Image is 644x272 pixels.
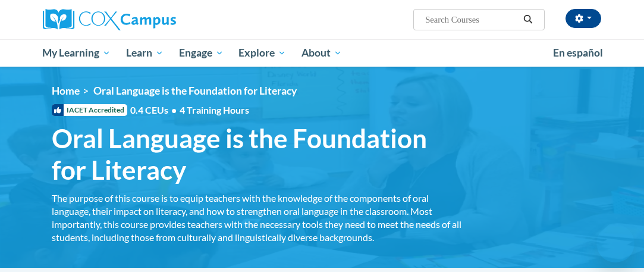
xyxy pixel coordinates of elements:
[52,123,462,186] span: Oral Language is the Foundation for Literacy
[171,104,177,115] span: •
[180,104,249,115] span: 4 Training Hours
[596,224,634,262] iframe: Button to launch messaging window
[35,39,119,67] a: My Learning
[179,46,224,60] span: Engage
[118,39,171,67] a: Learn
[231,39,294,67] a: Explore
[52,192,462,244] div: The purpose of this course is to equip teachers with the knowledge of the components of oral lang...
[34,39,611,67] div: Main menu
[301,46,342,60] span: About
[52,104,127,116] span: IACET Accredited
[545,40,611,65] a: En español
[43,9,176,30] img: Cox Campus
[171,39,231,67] a: Engage
[566,9,601,28] button: Account Settings
[52,85,80,97] a: Home
[42,46,111,60] span: My Learning
[424,12,519,27] input: Search Courses
[93,85,297,97] span: Oral Language is the Foundation for Literacy
[130,104,249,117] span: 0.4 CEUs
[294,39,350,67] a: About
[43,9,217,30] a: Cox Campus
[519,12,537,27] button: Search
[553,46,603,59] span: En español
[238,46,286,60] span: Explore
[126,46,164,60] span: Learn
